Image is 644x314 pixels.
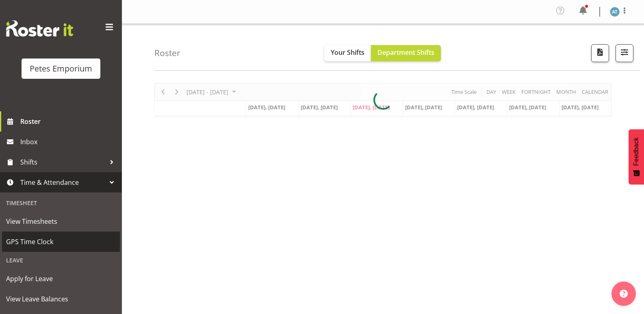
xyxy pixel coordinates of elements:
[20,136,118,148] span: Inbox
[629,129,644,184] button: Feedback - Show survey
[6,273,116,285] span: Apply for Leave
[616,44,633,62] button: Filter Shifts
[620,290,628,298] img: help-xxl-2.png
[2,252,120,269] div: Leave
[371,45,441,61] button: Department Shifts
[2,269,120,289] a: Apply for Leave
[6,236,116,248] span: GPS Time Clock
[6,20,73,37] img: Rosterit website logo
[633,137,640,166] span: Feedback
[2,232,120,252] a: GPS Time Clock
[2,289,120,309] a: View Leave Balances
[331,48,364,57] span: Your Shifts
[2,195,120,211] div: Timesheet
[6,215,116,227] span: View Timesheets
[30,63,92,75] div: Petes Emporium
[20,156,106,168] span: Shifts
[154,48,180,58] h4: Roster
[20,176,106,188] span: Time & Attendance
[610,7,620,17] img: alex-micheal-taniwha5364.jpg
[2,211,120,232] a: View Timesheets
[6,293,116,305] span: View Leave Balances
[591,44,609,62] button: Download a PDF of the roster according to the set date range.
[324,45,371,61] button: Your Shifts
[20,115,118,128] span: Roster
[377,48,434,57] span: Department Shifts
